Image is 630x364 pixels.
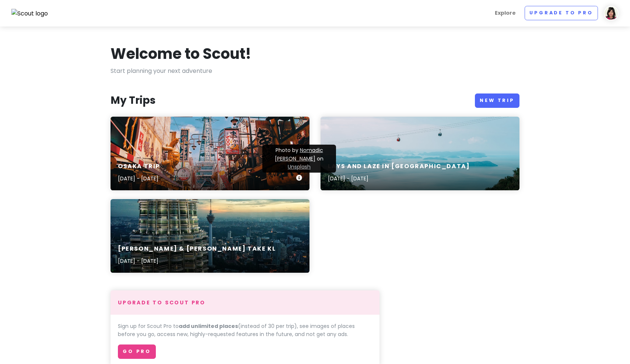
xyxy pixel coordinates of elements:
[321,117,519,190] a: green leafed trees near body of water under blue skyLays and laze in [GEOGRAPHIC_DATA][DATE] - [D...
[118,322,372,339] p: Sign up for Scout Pro to (instead of 30 per trip), see images of places before you go, access new...
[111,66,519,76] p: Start planning your next adventure
[118,163,160,170] h6: Osaka Trip
[118,245,276,253] h6: [PERSON_NAME] & [PERSON_NAME] take KL
[118,344,156,359] a: Go Pro
[262,145,336,172] div: Photo by on
[118,299,372,306] h4: Upgrade to Scout Pro
[328,163,470,170] h6: Lays and laze in [GEOGRAPHIC_DATA]
[11,9,48,18] img: Scout logo
[111,199,309,273] a: brown high rise buildings under blue sky at daytime[PERSON_NAME] & [PERSON_NAME] take KL[DATE] - ...
[179,322,238,330] strong: add unlimited places
[118,257,276,265] p: [DATE] - [DATE]
[475,93,519,108] a: New Trip
[275,146,323,162] a: Nomadic [PERSON_NAME]
[118,174,160,183] p: [DATE] - [DATE]
[111,117,309,190] a: people walking on street during daytimeOsaka Trip[DATE] - [DATE]
[111,94,155,107] h3: My Trips
[111,44,251,63] h1: Welcome to Scout!
[525,6,598,20] a: Upgrade to Pro
[492,6,519,20] a: Explore
[288,163,311,170] a: Unsplash
[328,174,470,183] p: [DATE] - [DATE]
[604,6,619,21] img: User profile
